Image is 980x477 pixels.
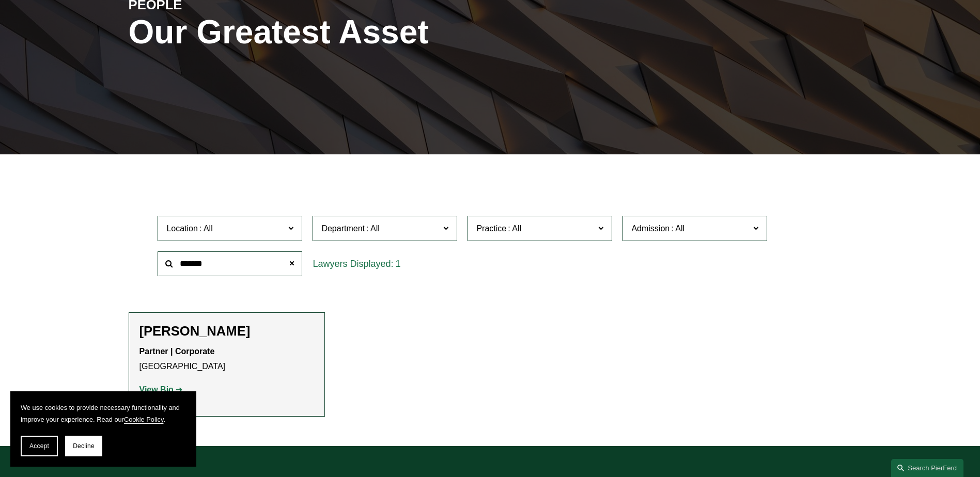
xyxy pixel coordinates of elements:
span: Admission [631,224,670,233]
span: Location [166,224,198,233]
section: Cookie banner [10,391,196,467]
span: Practice [476,224,506,233]
span: Decline [73,442,95,450]
strong: Partner | Corporate [139,347,215,356]
a: Search this site [891,459,963,477]
p: [GEOGRAPHIC_DATA] [139,344,314,374]
strong: View Bio [139,385,174,394]
span: 1 [395,259,400,269]
a: View Bio [139,385,183,394]
p: We use cookies to provide necessary functionality and improve your experience. Read our . [21,402,186,425]
a: Cookie Policy [124,416,164,423]
button: Accept [21,436,58,456]
h2: [PERSON_NAME] [139,323,314,339]
h1: Our Greatest Asset [129,13,611,51]
button: Decline [65,436,102,456]
span: Department [321,224,365,233]
span: Accept [29,442,49,450]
